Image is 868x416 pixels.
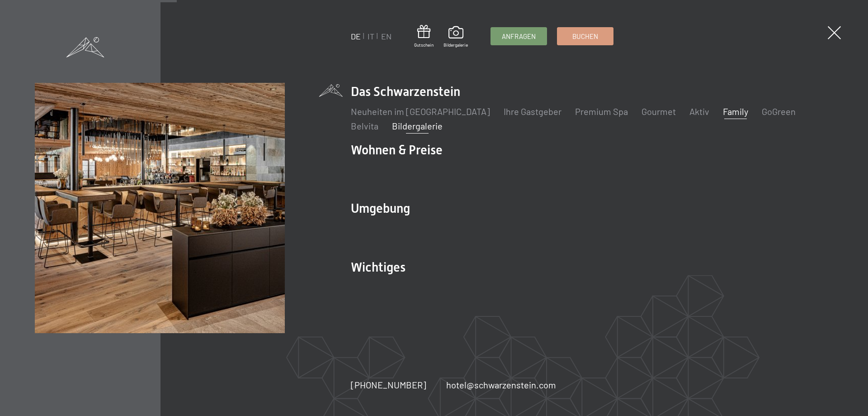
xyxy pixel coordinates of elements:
a: Buchen [557,28,613,45]
span: [PHONE_NUMBER] [351,379,426,390]
span: Buchen [572,32,598,41]
a: Premium Spa [575,106,628,117]
span: Bildergalerie [443,42,468,48]
a: GoGreen [762,106,796,117]
a: Gourmet [642,106,676,117]
a: Aktiv [689,106,709,117]
a: Ihre Gastgeber [504,106,561,117]
a: Belvita [351,120,378,131]
a: Neuheiten im [GEOGRAPHIC_DATA] [351,106,490,117]
span: Gutschein [414,42,434,48]
a: Gutschein [414,25,434,48]
span: Anfragen [502,32,536,41]
a: DE [351,31,361,41]
a: [PHONE_NUMBER] [351,378,426,391]
a: EN [381,31,392,41]
a: Anfragen [491,28,547,45]
a: Bildergalerie [392,120,443,131]
a: Family [723,106,748,117]
a: Bildergalerie [443,26,468,48]
a: IT [368,31,374,41]
a: hotel@schwarzenstein.com [446,378,556,391]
